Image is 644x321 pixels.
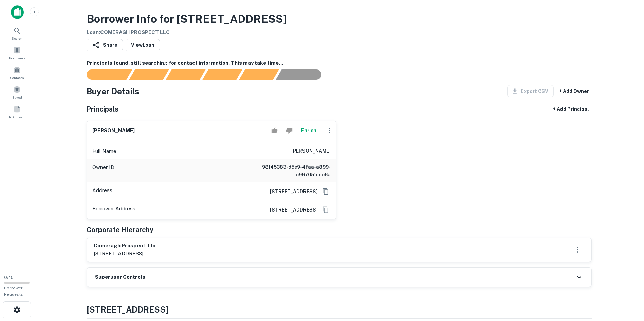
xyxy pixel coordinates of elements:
[264,206,318,214] a: [STREET_ADDRESS]
[269,124,280,137] button: Accept
[2,103,32,121] a: SREO Search
[239,69,279,80] div: Principals found, still searching for contact information. This may take time...
[320,205,331,215] button: Copy Address
[610,267,644,299] iframe: Chat Widget
[87,303,592,316] h4: [STREET_ADDRESS]
[95,273,145,281] h6: Superuser Controls
[2,24,32,42] a: Search
[2,44,32,62] a: Borrowers
[320,186,331,197] button: Copy Address
[129,69,169,80] div: Your request is received and processing...
[92,147,116,155] p: Full Name
[12,95,22,100] span: Saved
[202,69,242,80] div: Principals found, AI now looking for contact information...
[291,147,331,155] h6: [PERSON_NAME]
[92,163,114,178] p: Owner ID
[283,124,295,137] button: Reject
[94,249,155,258] p: [STREET_ADDRESS]
[298,124,320,137] button: Enrich
[550,103,592,115] button: + Add Principal
[87,11,287,27] h3: Borrower Info for [STREET_ADDRESS]
[249,163,331,178] h6: 98145383-d5e9-4faa-a899-c967051dde6a
[6,114,27,120] span: SREO Search
[87,104,118,114] h5: Principals
[2,83,32,101] a: Saved
[87,85,139,97] h4: Buyer Details
[11,5,24,19] img: capitalize-icon.png
[264,188,318,195] a: [STREET_ADDRESS]
[87,39,123,51] button: Share
[126,39,160,51] a: ViewLoan
[78,69,129,80] div: Sending borrower request to AI...
[94,242,155,250] h6: comeragh prospect, llc
[87,28,287,36] h6: Loan : COMERAGH PROSPECT LLC
[87,225,153,235] h5: Corporate Hierarchy
[92,205,135,215] p: Borrower Address
[92,127,135,135] h6: [PERSON_NAME]
[87,59,592,67] h6: Principals found, still searching for contact information. This may take time...
[9,55,25,61] span: Borrowers
[12,36,23,41] span: Search
[10,75,24,80] span: Contacts
[276,69,330,80] div: AI fulfillment process complete.
[166,69,205,80] div: Documents found, AI parsing details...
[92,186,112,197] p: Address
[556,85,592,97] button: + Add Owner
[4,275,14,280] span: 0 / 10
[4,286,23,297] span: Borrower Requests
[2,63,32,82] a: Contacts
